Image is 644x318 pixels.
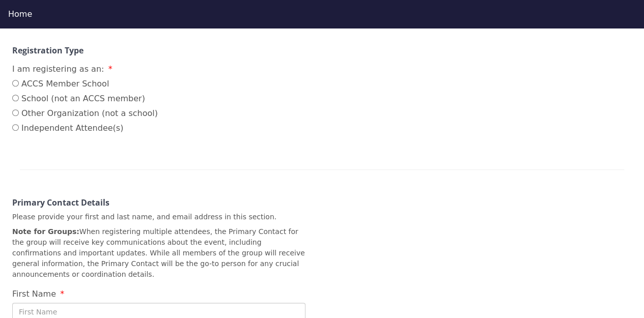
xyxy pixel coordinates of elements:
[12,93,158,105] label: School (not an ACCS member)
[12,80,19,86] input: ACCS Member School
[12,64,104,74] span: I am registering as an:
[12,95,19,101] input: School (not an ACCS member)
[12,109,19,116] input: Other Organization (not a school)
[12,45,83,56] strong: Registration Type
[8,8,636,20] div: Home
[12,78,158,90] label: ACCS Member School
[12,227,79,236] strong: Note for Groups:
[12,107,158,120] label: Other Organization (not a school)
[12,289,56,299] span: First Name
[12,197,109,208] strong: Primary Contact Details
[12,226,305,280] p: When registering multiple attendees, the Primary Contact for the group will receive key communica...
[12,212,305,222] p: Please provide your first and last name, and email address in this section.
[12,124,19,131] input: Independent Attendee(s)
[12,122,158,134] label: Independent Attendee(s)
